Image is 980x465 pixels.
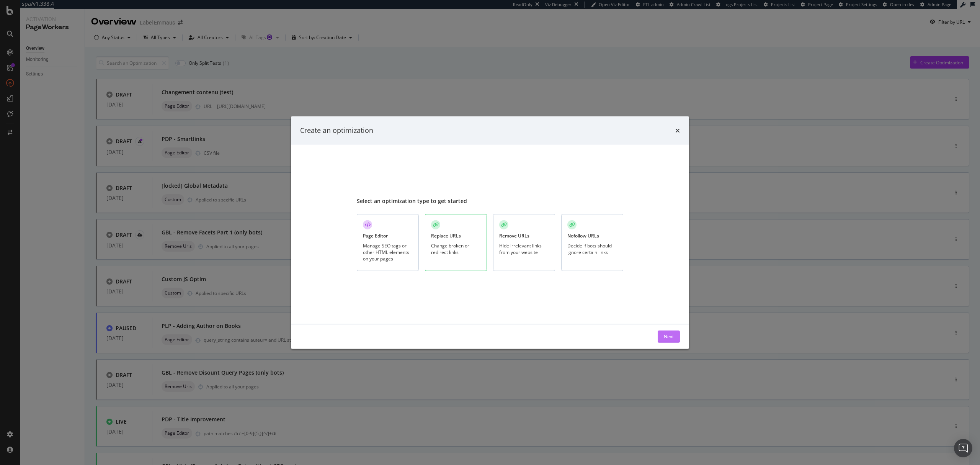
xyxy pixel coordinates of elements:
[675,126,680,136] div: times
[357,197,623,205] div: Select an optimization type to get started
[431,242,481,255] div: Change broken or redirect links
[658,330,680,342] button: Next
[363,242,413,262] div: Manage SEO tags or other HTML elements on your pages
[291,116,689,349] div: modal
[300,126,373,136] div: Create an optimization
[954,439,972,457] div: Open Intercom Messenger
[363,232,388,239] div: Page Editor
[567,242,617,255] div: Decide if bots should ignore certain links
[431,232,461,239] div: Replace URLs
[499,232,529,239] div: Remove URLs
[664,333,674,340] div: Next
[499,242,549,255] div: Hide irrelevant links from your website
[567,232,599,239] div: Nofollow URLs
